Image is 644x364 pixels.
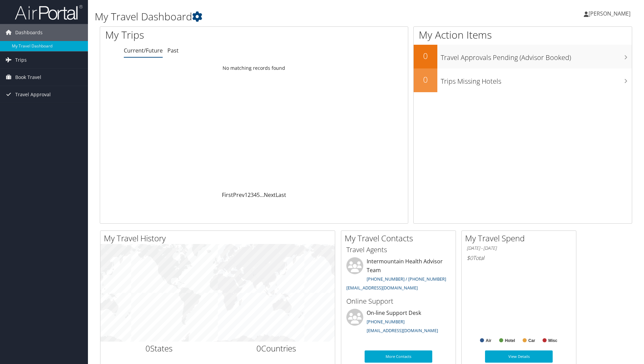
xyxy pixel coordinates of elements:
h3: Travel Approvals Pending (Advisor Booked) [441,49,632,62]
span: $0 [467,254,473,262]
li: Intermountain Health Advisor Team [343,257,454,294]
span: Dashboards [15,24,43,41]
h1: My Travel Dashboard [95,9,456,24]
a: Next [264,191,276,199]
text: Hotel [505,338,515,343]
a: 0Trips Missing Hotels [414,68,632,92]
a: First [222,191,233,199]
a: 0Travel Approvals Pending (Advisor Booked) [414,45,632,68]
h3: Trips Missing Hotels [441,73,632,86]
span: Book Travel [15,69,41,86]
h1: My Action Items [414,28,632,42]
h6: Total [467,254,571,262]
a: Last [276,191,286,199]
img: airportal-logo.png [15,4,83,20]
h3: Travel Agents [346,245,451,255]
a: 4 [254,191,257,199]
h2: Countries [223,343,330,354]
text: Misc [548,338,557,343]
a: [EMAIL_ADDRESS][DOMAIN_NAME] [346,285,418,291]
h2: My Travel Contacts [345,232,456,244]
a: [PHONE_NUMBER] [367,319,405,325]
a: 5 [257,191,260,199]
h1: My Trips [105,28,275,42]
h3: Online Support [346,297,451,306]
a: 1 [245,191,248,199]
a: Past [167,47,179,54]
h2: 0 [414,74,437,85]
h2: 0 [414,50,437,62]
td: No matching records found [100,62,408,74]
li: On-line Support Desk [343,309,454,337]
span: [PERSON_NAME] [589,10,630,17]
a: [PHONE_NUMBER] / [PHONE_NUMBER] [367,276,446,282]
a: Current/Future [124,47,163,54]
span: Travel Approval [15,86,51,103]
a: View Details [485,350,553,363]
text: Air [486,338,491,343]
span: … [260,191,264,199]
text: Car [528,338,535,343]
span: 0 [145,343,150,354]
h2: My Travel History [104,232,335,244]
h2: My Travel Spend [465,232,576,244]
a: More Contacts [365,350,432,363]
a: Prev [233,191,245,199]
h6: [DATE] - [DATE] [467,245,571,251]
a: [EMAIL_ADDRESS][DOMAIN_NAME] [367,327,438,333]
a: [PERSON_NAME] [584,3,637,24]
a: 2 [248,191,251,199]
span: 0 [256,343,261,354]
a: 3 [251,191,254,199]
span: Trips [15,52,27,68]
h2: States [106,343,213,354]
